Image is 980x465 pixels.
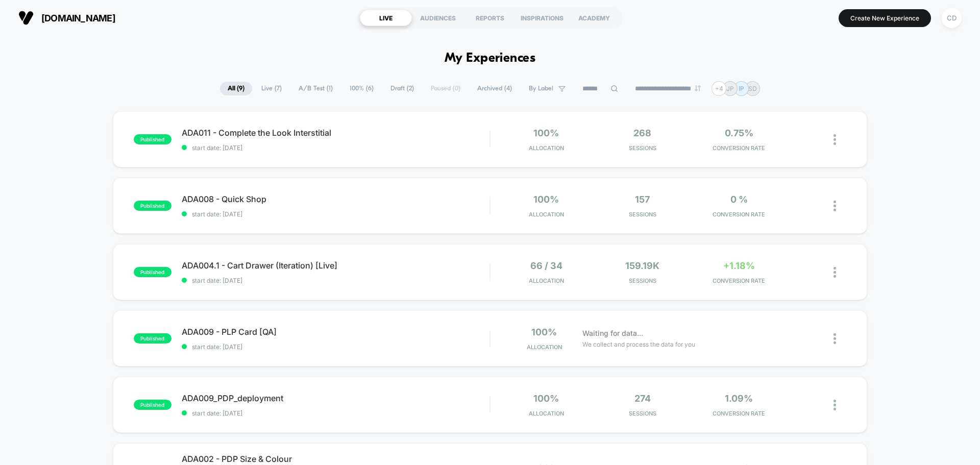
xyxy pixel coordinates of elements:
span: published [134,400,171,410]
img: close [834,134,836,145]
span: Sessions [597,410,689,417]
span: Waiting for data... [582,328,643,339]
span: published [134,333,171,344]
span: ADA011 - Complete the Look Interstitial [182,128,489,138]
span: CONVERSION RATE [693,277,785,284]
span: Sessions [597,277,689,284]
p: SD [748,85,757,92]
span: start date: [DATE] [182,343,489,351]
span: 100% [533,393,559,404]
span: We collect and process the data for you [582,339,695,349]
span: published [134,201,171,211]
span: CONVERSION RATE [693,211,785,218]
span: CONVERSION RATE [693,144,785,152]
span: 66 / 34 [530,260,562,271]
span: 0 % [730,194,748,205]
span: By Label [529,85,553,92]
span: ADA009 - PLP Card [QA] [182,327,489,337]
span: 274 [634,393,651,404]
h1: My Experiences [445,51,536,66]
span: start date: [DATE] [182,144,489,152]
span: A/B Test ( 1 ) [291,82,340,95]
button: Create New Experience [839,9,931,27]
span: 100% [533,194,559,205]
span: Sessions [597,211,689,218]
img: close [834,201,836,211]
img: close [834,267,836,278]
span: 100% ( 6 ) [342,82,381,95]
span: published [134,134,171,144]
div: AUDIENCES [412,10,464,26]
img: Visually logo [18,10,34,26]
span: Sessions [597,144,689,152]
span: Allocation [529,410,564,417]
img: close [834,333,836,344]
div: LIVE [360,10,412,26]
div: CD [942,8,962,28]
div: REPORTS [464,10,516,26]
span: [DOMAIN_NAME] [41,13,115,23]
span: All ( 9 ) [220,82,252,95]
p: JP [726,85,734,92]
span: Archived ( 4 ) [470,82,520,95]
button: CD [939,8,965,29]
span: start date: [DATE] [182,409,489,417]
span: published [134,267,171,277]
span: 157 [635,194,650,205]
span: 0.75% [725,128,753,138]
span: Live ( 7 ) [254,82,289,95]
span: ADA002 - PDP Size & Colour [182,454,489,464]
span: ADA008 - Quick Shop [182,194,489,204]
span: ADA004.1 - Cart Drawer (Iteration) [Live] [182,260,489,271]
div: INSPIRATIONS [516,10,568,26]
img: end [695,85,701,91]
div: ACADEMY [568,10,620,26]
span: 100% [531,327,557,337]
span: CONVERSION RATE [693,410,785,417]
span: Allocation [529,277,564,284]
p: IP [739,85,744,92]
span: 268 [633,128,651,138]
span: Allocation [529,144,564,152]
span: 159.19k [625,260,659,271]
span: start date: [DATE] [182,277,489,284]
span: 1.09% [725,393,753,404]
span: Draft ( 2 ) [383,82,422,95]
span: Allocation [529,211,564,218]
span: Allocation [527,344,562,351]
img: close [834,400,836,410]
div: + 4 [712,81,726,96]
span: +1.18% [723,260,755,271]
span: 100% [533,128,559,138]
span: start date: [DATE] [182,210,489,218]
span: ADA009_PDP_deployment [182,393,489,403]
button: [DOMAIN_NAME] [15,10,118,26]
